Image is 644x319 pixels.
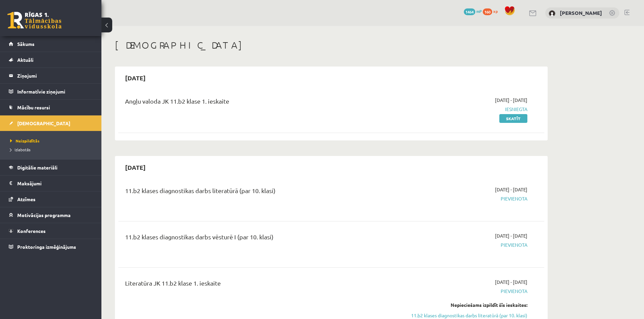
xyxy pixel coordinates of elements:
[9,207,93,223] a: Motivācijas programma
[560,9,602,16] a: [PERSON_NAME]
[400,312,527,319] a: 11.b2 klases diagnostikas darbs literatūrā (par 10. klasi)
[483,8,501,14] a: 160 xp
[9,100,93,115] a: Mācību resursi
[400,195,527,202] span: Pievienota
[10,138,40,143] span: Neizpildītās
[495,186,527,193] span: [DATE] - [DATE]
[17,164,57,170] span: Digitālie materiāli
[125,232,390,245] div: 11.b2 klases diagnostikas darbs vēsturē I (par 10. klasi)
[476,8,482,14] span: mP
[17,120,70,126] span: [DEMOGRAPHIC_DATA]
[118,70,152,86] h2: [DATE]
[464,8,482,14] a: 1464 mP
[499,114,527,123] a: Skatīt
[400,106,527,113] span: Iesniegta
[495,97,527,104] span: [DATE] - [DATE]
[10,147,95,153] a: Izlabotās
[9,36,93,52] a: Sākums
[17,212,71,218] span: Motivācijas programma
[464,8,475,15] span: 1464
[115,39,548,51] h1: [DEMOGRAPHIC_DATA]
[17,104,50,110] span: Mācību resursi
[17,84,93,99] legend: Informatīvie ziņojumi
[9,68,93,83] a: Ziņojumi
[493,8,498,14] span: xp
[125,186,390,198] div: 11.b2 klases diagnostikas darbs literatūrā (par 10. klasi)
[483,8,492,15] span: 160
[400,241,527,248] span: Pievienota
[17,57,33,63] span: Aktuāli
[9,223,93,239] a: Konferences
[400,301,527,309] div: Nepieciešams izpildīt šīs ieskaites:
[9,176,93,191] a: Maksājumi
[495,232,527,239] span: [DATE] - [DATE]
[9,160,93,175] a: Digitālie materiāli
[17,41,34,47] span: Sākums
[9,84,93,99] a: Informatīvie ziņojumi
[17,228,46,234] span: Konferences
[17,244,76,250] span: Proktoringa izmēģinājums
[118,159,152,175] h2: [DATE]
[17,68,93,83] legend: Ziņojumi
[7,12,62,29] a: Rīgas 1. Tālmācības vidusskola
[9,52,93,68] a: Aktuāli
[10,147,30,152] span: Izlabotās
[125,278,390,291] div: Literatūra JK 11.b2 klase 1. ieskaite
[10,138,95,144] a: Neizpildītās
[400,288,527,295] span: Pievienota
[125,97,390,109] div: Angļu valoda JK 11.b2 klase 1. ieskaite
[9,115,93,131] a: [DEMOGRAPHIC_DATA]
[549,10,555,17] img: Kristiāns Dariens Lapenas
[17,196,35,202] span: Atzīmes
[9,239,93,255] a: Proktoringa izmēģinājums
[495,278,527,286] span: [DATE] - [DATE]
[9,191,93,207] a: Atzīmes
[17,176,93,191] legend: Maksājumi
